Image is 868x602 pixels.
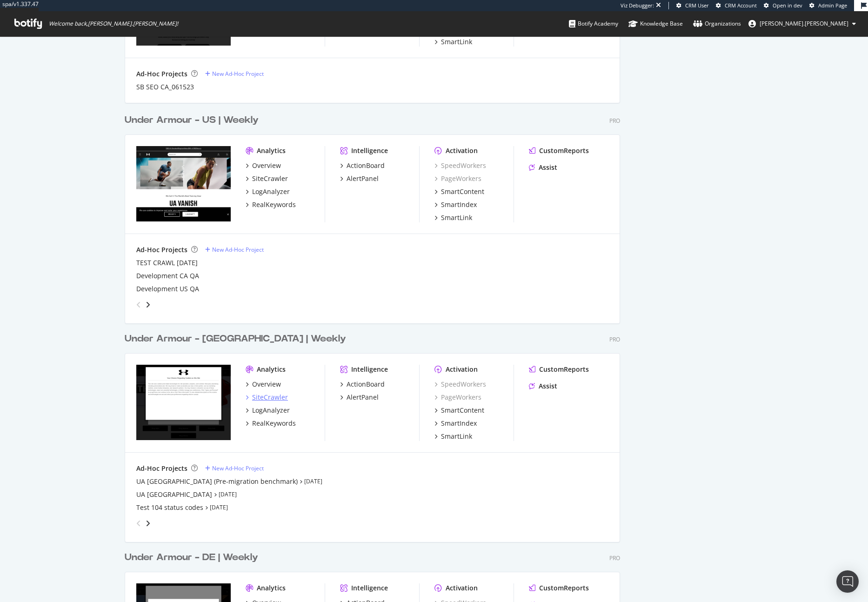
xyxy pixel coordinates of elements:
[49,20,178,27] span: Welcome back, [PERSON_NAME].[PERSON_NAME] !
[539,583,589,593] div: CustomReports
[434,432,472,441] a: SmartLink
[125,332,346,346] div: Under Armour - [GEOGRAPHIC_DATA] | Weekly
[125,332,350,346] a: Under Armour - [GEOGRAPHIC_DATA] | Weekly
[773,2,802,9] span: Open in dev
[252,200,296,209] div: RealKeywords
[716,2,757,9] a: CRM Account
[125,551,262,564] a: Under Armour - DE | Weekly
[693,19,741,28] div: Organizations
[441,200,477,209] div: SmartIndex
[246,174,288,183] a: SiteCrawler
[340,174,379,183] a: AlertPanel
[246,200,296,209] a: RealKeywords
[340,161,385,170] a: ActionBoard
[569,19,618,28] div: Botify Academy
[136,69,187,79] div: Ad-Hoc Projects
[136,365,231,440] img: www.underarmour.co.uk
[441,213,472,222] div: SmartLink
[446,583,478,593] div: Activation
[136,477,298,486] a: UA [GEOGRAPHIC_DATA] (Pre-migration benchmark)
[434,37,472,47] a: SmartLink
[818,2,847,9] span: Admin Page
[133,297,145,312] div: angle-left
[212,464,264,472] div: New Ad-Hoc Project
[205,70,264,78] a: New Ad-Hoc Project
[347,393,379,402] div: AlertPanel
[446,365,478,374] div: Activation
[809,2,847,9] a: Admin Page
[569,11,618,36] a: Botify Academy
[539,163,557,172] div: Assist
[145,519,151,528] div: angle-right
[347,161,385,170] div: ActionBoard
[539,381,557,391] div: Assist
[434,393,481,402] div: PageWorkers
[136,258,198,268] a: TEST CRAWL [DATE]
[529,365,589,374] a: CustomReports
[125,551,258,564] div: Under Armour - DE | Weekly
[246,419,296,428] a: RealKeywords
[609,117,620,125] div: Pro
[125,114,262,127] a: Under Armour - US | Weekly
[136,490,212,499] a: UA [GEOGRAPHIC_DATA]
[609,554,620,562] div: Pro
[441,406,484,415] div: SmartContent
[441,432,472,441] div: SmartLink
[441,419,477,428] div: SmartIndex
[136,503,203,512] a: Test 104 status codes
[252,174,288,183] div: SiteCrawler
[219,490,237,498] a: [DATE]
[136,284,199,294] a: Development US QA
[529,163,557,172] a: Assist
[539,365,589,374] div: CustomReports
[210,503,228,511] a: [DATE]
[676,2,709,9] a: CRM User
[136,82,194,92] a: SB SEO CA_061523
[351,365,388,374] div: Intelligence
[304,477,322,485] a: [DATE]
[257,365,286,374] div: Analytics
[347,380,385,389] div: ActionBoard
[136,464,187,473] div: Ad-Hoc Projects
[441,37,472,47] div: SmartLink
[539,146,589,155] div: CustomReports
[252,380,281,389] div: Overview
[252,161,281,170] div: Overview
[628,11,683,36] a: Knowledge Base
[257,583,286,593] div: Analytics
[725,2,757,9] span: CRM Account
[351,583,388,593] div: Intelligence
[836,570,859,593] div: Open Intercom Messenger
[340,380,385,389] a: ActionBoard
[136,245,187,254] div: Ad-Hoc Projects
[434,200,477,209] a: SmartIndex
[136,146,231,221] img: www.underarmour.com/en-us
[246,187,290,196] a: LogAnalyzer
[621,2,654,9] div: Viz Debugger:
[340,393,379,402] a: AlertPanel
[764,2,802,9] a: Open in dev
[145,300,151,309] div: angle-right
[246,161,281,170] a: Overview
[434,174,481,183] a: PageWorkers
[529,583,589,593] a: CustomReports
[246,380,281,389] a: Overview
[347,174,379,183] div: AlertPanel
[434,406,484,415] a: SmartContent
[434,161,486,170] a: SpeedWorkers
[133,516,145,531] div: angle-left
[741,16,863,31] button: [PERSON_NAME].[PERSON_NAME]
[628,19,683,28] div: Knowledge Base
[252,406,290,415] div: LogAnalyzer
[257,146,286,155] div: Analytics
[136,271,199,281] a: Development CA QA
[434,380,486,389] a: SpeedWorkers
[212,70,264,78] div: New Ad-Hoc Project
